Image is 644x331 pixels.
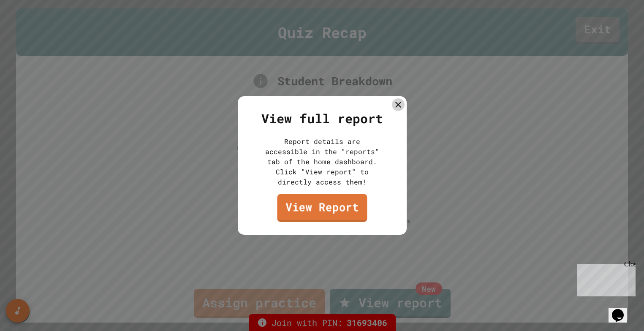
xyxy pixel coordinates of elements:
iframe: chat widget [609,297,636,323]
div: View full report [255,109,390,128]
div: Report details are accessible in the "reports" tab of the home dashboard. Click "View report" to ... [263,136,381,187]
div: Chat with us now!Close [3,3,58,54]
iframe: chat widget [574,260,636,296]
a: View Report [277,194,367,222]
